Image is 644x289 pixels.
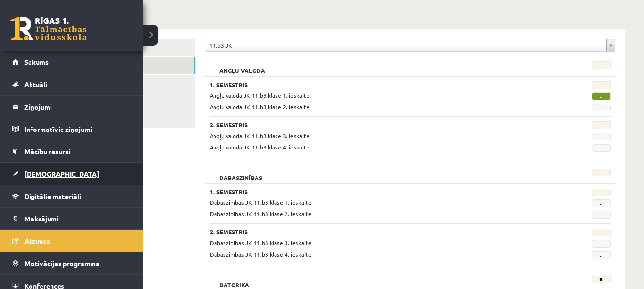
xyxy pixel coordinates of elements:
span: - [592,240,611,248]
a: Aktuāli [12,73,131,95]
legend: Maksājumi [24,208,131,229]
span: - [592,251,611,259]
a: Digitālie materiāli [12,185,131,207]
span: - [592,133,611,140]
h3: 2. Semestris [210,121,542,128]
a: Ziņojumi [12,96,131,118]
span: - [592,92,611,100]
h2: Angļu valoda [210,61,275,71]
span: Mācību resursi [24,147,71,156]
span: - [592,104,611,111]
a: Sākums [12,51,131,73]
span: 11.b3 JK [209,39,603,51]
a: [DEMOGRAPHIC_DATA] [12,163,131,185]
span: - [592,199,611,207]
span: Atzīmes [24,237,50,245]
legend: Ziņojumi [24,96,131,118]
a: Informatīvie ziņojumi [12,118,131,140]
span: Angļu valoda JK 11.b3 klase 2. ieskaite [210,103,310,110]
span: Angļu valoda JK 11.b3 klase 1. ieskaite [210,91,310,99]
span: Angļu valoda JK 11.b3 klase 3. ieskaite [210,132,310,140]
span: Dabaszinības JK 11.b3 klase 4. ieskaite [210,250,312,258]
span: Digitālie materiāli [24,192,81,200]
h3: 2. Semestris [210,229,542,235]
h3: 1. Semestris [210,189,542,195]
a: Mācību resursi [12,140,131,162]
span: Aktuāli [24,80,47,89]
span: - [592,211,611,219]
a: Maksājumi [12,208,131,229]
h2: Datorika [210,276,259,285]
h3: 1. Semestris [210,81,542,88]
span: Dabaszinības JK 11.b3 klase 1. ieskaite [210,199,312,206]
span: Motivācijas programma [24,259,100,268]
span: Sākums [24,58,49,66]
span: Dabaszinības JK 11.b3 klase 3. ieskaite [210,239,312,247]
legend: Informatīvie ziņojumi [24,118,131,140]
h2: Dabaszinības [210,169,272,178]
span: Angļu valoda JK 11.b3 klase 4. ieskaite [210,143,310,151]
span: Dabaszinības JK 11.b3 klase 2. ieskaite [210,210,312,218]
a: Rīgas 1. Tālmācības vidusskola [10,17,87,40]
a: 11.b3 JK [205,39,615,51]
a: Atzīmes [12,230,131,252]
span: [DEMOGRAPHIC_DATA] [24,169,99,178]
span: - [592,144,611,152]
a: Motivācijas programma [12,252,131,274]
